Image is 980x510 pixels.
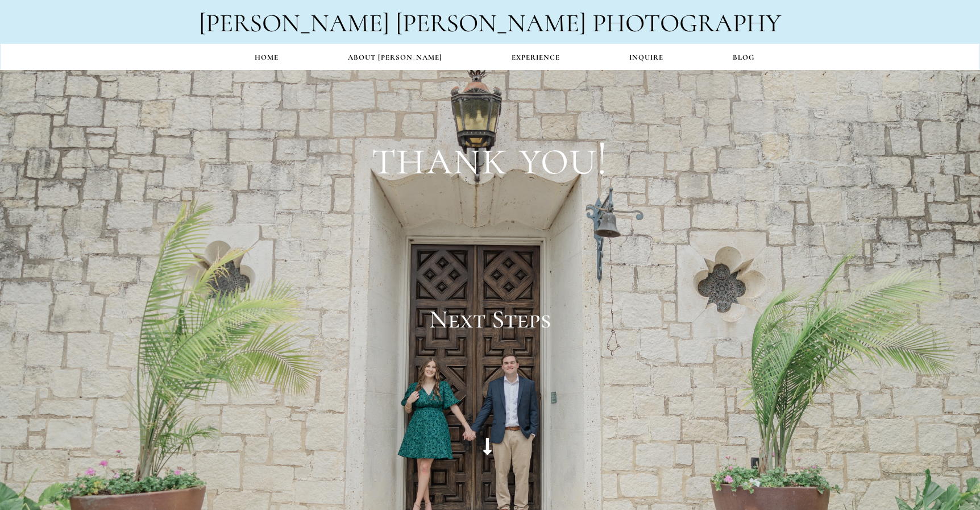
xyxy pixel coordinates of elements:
[698,47,789,69] a: BLOG
[372,127,608,190] h2: thank you!
[220,47,313,69] a: Home
[396,7,586,39] span: [PERSON_NAME]
[592,7,781,39] span: PHOTOGRAPHY
[313,47,477,69] a: ABOUT ARLENE
[477,47,595,69] a: EXPERIENCE
[106,303,873,337] p: Next Steps
[199,7,389,39] span: [PERSON_NAME]
[595,47,698,69] a: INQUIRE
